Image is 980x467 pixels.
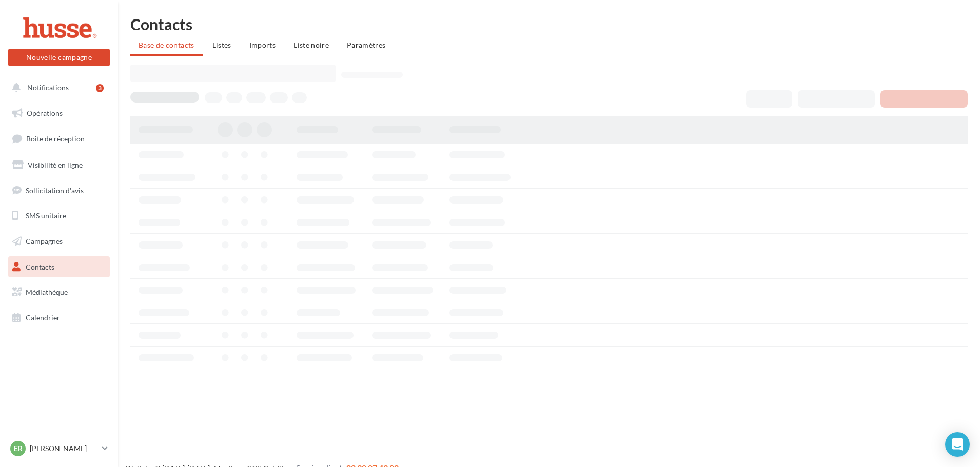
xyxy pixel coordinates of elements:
[8,439,110,458] a: ER [PERSON_NAME]
[27,83,69,92] span: Notifications
[6,154,112,176] a: Visibilité en ligne
[945,432,970,457] div: Open Intercom Messenger
[26,186,84,194] span: Sollicitation d'avis
[347,40,386,49] span: Paramètres
[6,256,112,278] a: Contacts
[293,40,329,49] span: Liste noire
[27,109,63,117] span: Opérations
[96,84,104,92] div: 3
[26,237,63,246] span: Campagnes
[26,211,66,220] span: SMS unitaire
[26,134,85,143] span: Boîte de réception
[212,40,231,49] span: Listes
[8,49,110,66] button: Nouvelle campagne
[6,77,108,98] button: Notifications 3
[6,281,112,303] a: Médiathèque
[6,103,112,124] a: Opérations
[26,288,68,296] span: Médiathèque
[26,313,60,322] span: Calendrier
[249,40,276,49] span: Imports
[14,443,23,454] span: ER
[130,16,968,32] h1: Contacts
[6,205,112,227] a: SMS unitaire
[6,231,112,252] a: Campagnes
[26,262,54,271] span: Contacts
[6,180,112,201] a: Sollicitation d'avis
[6,307,112,329] a: Calendrier
[30,443,98,454] p: [PERSON_NAME]
[28,160,83,169] span: Visibilité en ligne
[6,128,112,150] a: Boîte de réception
